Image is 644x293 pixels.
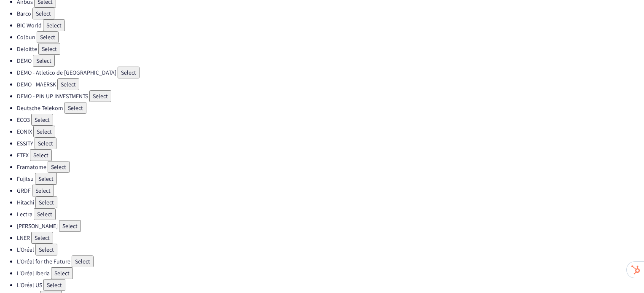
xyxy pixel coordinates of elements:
[17,161,644,173] li: Framatome
[17,78,644,90] li: DEMO - MAERSK
[17,279,644,291] li: L'Oréal US
[17,244,644,255] li: L'Oréal
[17,173,644,185] li: Fujitsu
[38,43,60,55] button: Select
[17,19,644,31] li: BIC World
[17,149,644,161] li: ETEX
[17,67,644,78] li: DEMO - Atletico de [GEOGRAPHIC_DATA]
[51,267,73,279] button: Select
[17,55,644,67] li: DEMO
[17,31,644,43] li: Colbun
[17,8,644,19] li: Barco
[17,255,644,267] li: L'Oréal for the Future
[59,220,81,232] button: Select
[48,161,70,173] button: Select
[34,208,56,220] button: Select
[17,196,644,208] li: Hitachi
[72,255,94,267] button: Select
[32,8,54,19] button: Select
[17,232,644,244] li: LNER
[31,114,53,126] button: Select
[17,208,644,220] li: Lectra
[43,279,65,291] button: Select
[35,244,57,255] button: Select
[37,31,59,43] button: Select
[17,114,644,126] li: ECO3
[118,67,140,78] button: Select
[17,267,644,279] li: L'Oréal Iberia
[17,220,644,232] li: [PERSON_NAME]
[17,102,644,114] li: Deutsche Telekom
[17,137,644,149] li: ESSITY
[35,196,57,208] button: Select
[57,78,79,90] button: Select
[43,19,65,31] button: Select
[31,232,53,244] button: Select
[35,137,56,149] button: Select
[17,43,644,55] li: Deloitte
[30,149,52,161] button: Select
[33,126,55,137] button: Select
[17,90,644,102] li: DEMO - PIN UP INVESTMENTS
[17,126,644,137] li: EONIX
[35,173,57,185] button: Select
[32,185,54,196] button: Select
[89,90,111,102] button: Select
[602,253,644,293] iframe: Chat Widget
[17,185,644,196] li: GRDF
[33,55,55,67] button: Select
[64,102,86,114] button: Select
